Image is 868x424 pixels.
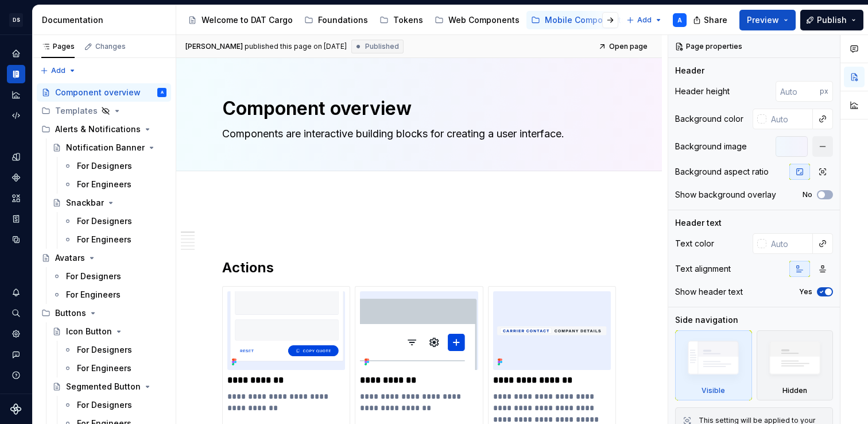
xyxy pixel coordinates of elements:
a: Data sources [7,230,25,249]
div: For Designers [77,215,132,227]
button: DS [2,7,30,32]
div: Alerts & Notifications [55,124,141,135]
input: Auto [766,109,813,129]
span: Add [637,16,652,25]
div: A [161,87,164,98]
div: Header height [675,86,730,97]
div: Documentation [42,14,171,26]
a: Design tokens [7,148,25,166]
a: For Designers [59,212,171,230]
div: Welcome to DAT Cargo [201,14,293,26]
div: Buttons [37,304,171,322]
div: Changes [95,42,126,51]
div: Notification Banner [66,142,145,153]
div: Home [7,44,25,63]
div: Show background overlay [675,189,776,201]
a: Icon Button [48,322,171,341]
div: For Engineers [77,363,131,374]
div: Alerts & Notifications [37,120,171,138]
img: 8f18b4ba-6bef-4654-a1f4-1ca4628da902.png [493,291,611,370]
div: For Engineers [77,179,131,190]
button: Add [37,63,80,79]
div: Visible [675,330,752,400]
div: Text color [675,238,714,249]
div: Segmented Button [66,381,141,392]
div: Buttons [55,307,86,319]
span: [PERSON_NAME] [185,42,243,51]
a: For Designers [59,341,171,359]
a: Segmented Button [48,377,171,396]
div: For Designers [77,344,132,356]
div: Text alignment [675,263,731,275]
button: Publish [800,10,863,30]
a: Mobile Components [526,11,630,29]
div: Components [7,168,25,187]
textarea: Components are interactive building blocks for creating a user interface. [220,125,614,143]
span: Open page [609,42,648,51]
input: Auto [776,81,820,102]
div: For Designers [77,399,132,411]
div: Analytics [7,86,25,104]
div: Templates [55,105,98,117]
div: A [677,16,682,25]
img: 7c0b7381-50f6-4038-a4ae-5b10cc08d452.png [227,291,345,370]
input: Auto [766,233,813,254]
div: For Designers [66,271,121,282]
a: Storybook stories [7,210,25,228]
div: published this page on [DATE] [245,42,347,51]
button: Notifications [7,283,25,302]
svg: Supernova Logo [10,403,22,415]
span: Add [51,66,65,75]
div: Header [675,65,704,76]
div: Documentation [7,65,25,83]
button: Contact support [7,345,25,364]
div: Side navigation [675,314,738,326]
div: DS [9,13,23,27]
p: px [820,87,828,96]
a: For Engineers [48,286,171,304]
a: For Engineers [59,175,171,194]
a: Assets [7,189,25,207]
div: Show header text [675,286,743,298]
div: Icon Button [66,326,112,337]
div: Pages [41,42,75,51]
span: Published [365,42,399,51]
div: Visible [702,386,725,395]
div: Web Components [448,14,520,26]
button: Search ⌘K [7,304,25,322]
div: Foundations [318,14,368,26]
a: Open page [595,38,653,55]
img: 1061a708-5e68-467d-9639-fe19fdbfb844.png [360,291,478,370]
label: No [803,190,812,199]
div: Page tree [183,9,621,32]
a: Component overviewA [37,83,171,102]
div: Avatars [55,252,85,264]
div: Hidden [782,386,807,395]
button: Share [687,10,735,30]
span: Preview [747,14,779,26]
a: Notification Banner [48,138,171,157]
a: Web Components [430,11,524,29]
div: For Engineers [66,289,121,300]
a: Foundations [300,11,373,29]
a: Tokens [375,11,428,29]
div: Header text [675,217,722,229]
a: Code automation [7,106,25,125]
label: Yes [799,287,812,296]
a: Avatars [37,249,171,267]
button: Add [623,12,666,28]
div: For Designers [77,160,132,172]
div: Component overview [55,87,141,98]
h2: Actions [222,259,616,277]
div: Background aspect ratio [675,166,769,178]
div: Templates [37,102,171,120]
a: Settings [7,325,25,343]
